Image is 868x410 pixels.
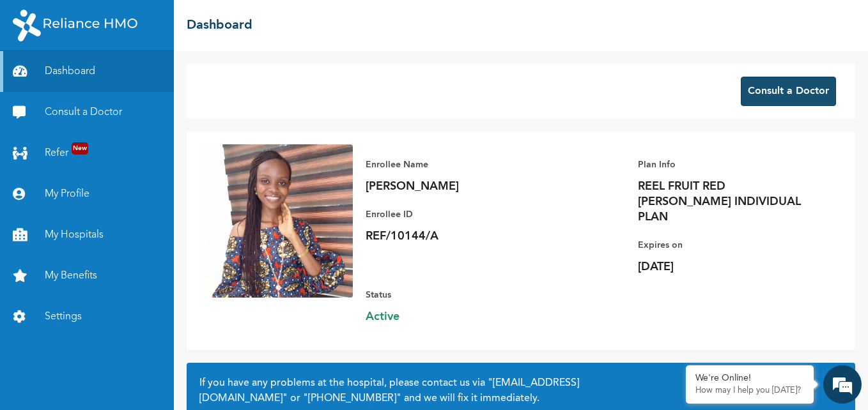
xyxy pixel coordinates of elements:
textarea: Type your message and hit 'Enter' [6,299,244,344]
span: Conversation [6,366,125,375]
p: Plan Info [638,157,817,172]
div: Chat with us now [66,72,215,88]
span: Active [366,309,545,324]
span: We're online! [74,136,176,265]
button: Consult a Doctor [741,77,836,106]
p: Expires on [638,238,817,253]
p: How may I help you today? [695,386,804,396]
h2: If you have any problems at the hospital, please contact us via or and we will fix it immediately. [199,376,842,406]
p: [DATE] [638,259,817,275]
p: Status [366,287,545,303]
p: Enrollee ID [366,207,545,222]
div: Minimize live chat window [210,6,240,37]
div: FAQs [125,344,244,383]
span: New [72,142,88,155]
img: d_794563401_company_1708531726252_794563401 [24,64,52,96]
p: REEL FRUIT RED [PERSON_NAME] INDIVIDUAL PLAN [638,179,817,225]
a: "[PHONE_NUMBER]" [303,393,401,404]
img: RelianceHMO's Logo [13,10,137,42]
p: Enrollee Name [366,157,545,172]
img: Enrollee [199,144,353,298]
p: [PERSON_NAME] [366,179,545,194]
h2: Dashboard [187,16,252,35]
div: We're Online! [695,373,804,384]
p: REF/10144/A [366,229,545,244]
